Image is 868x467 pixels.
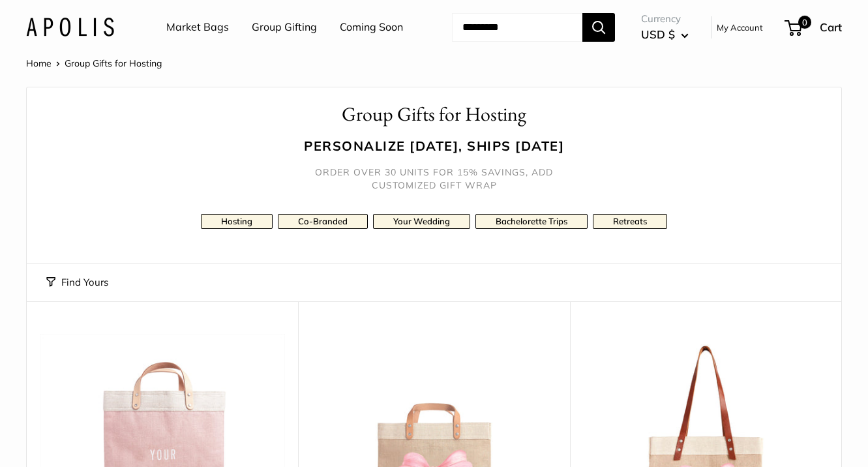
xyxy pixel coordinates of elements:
[641,27,675,41] span: USD $
[65,57,162,69] span: Group Gifts for Hosting
[717,20,763,35] a: My Account
[304,166,565,192] h5: Order over 30 units for 15% savings, add customized gift wrap
[46,273,108,292] button: Find Yours
[641,10,689,28] span: Currency
[373,214,470,229] a: Your Wedding
[252,18,317,37] a: Group Gifting
[798,16,811,29] span: 0
[582,13,615,42] button: Search
[26,55,162,72] nav: Breadcrumb
[786,17,842,38] a: 0 Cart
[26,18,114,37] img: Apolis
[475,214,588,229] a: Bachelorette Trips
[820,20,842,34] span: Cart
[26,57,52,69] a: Home
[46,100,822,128] h1: Group Gifts for Hosting
[46,136,822,155] h3: Personalize [DATE], ships [DATE]
[340,18,403,37] a: Coming Soon
[166,18,229,37] a: Market Bags
[452,13,582,42] input: Search...
[593,214,667,229] a: Retreats
[201,214,273,229] a: Hosting
[641,24,689,45] button: USD $
[278,214,368,229] a: Co-Branded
